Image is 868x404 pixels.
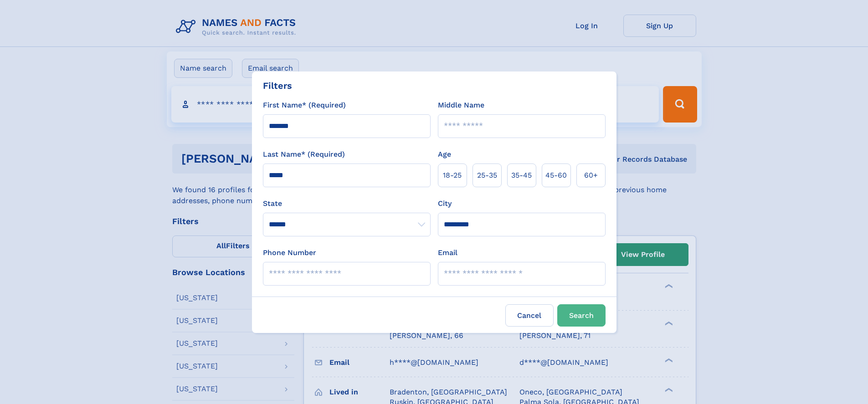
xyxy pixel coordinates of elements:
span: 60+ [584,170,598,181]
span: 45‑60 [545,170,567,181]
label: City [438,198,452,209]
label: Middle Name [438,100,484,111]
div: Filters [263,79,292,92]
label: First Name* (Required) [263,100,346,111]
span: 35‑45 [511,170,532,181]
button: Search [557,304,606,327]
label: Cancel [505,304,554,327]
span: 18‑25 [443,170,462,181]
label: Last Name* (Required) [263,149,345,160]
label: Email [438,247,457,258]
label: State [263,198,431,209]
label: Phone Number [263,247,316,258]
label: Age [438,149,451,160]
span: 25‑35 [477,170,497,181]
